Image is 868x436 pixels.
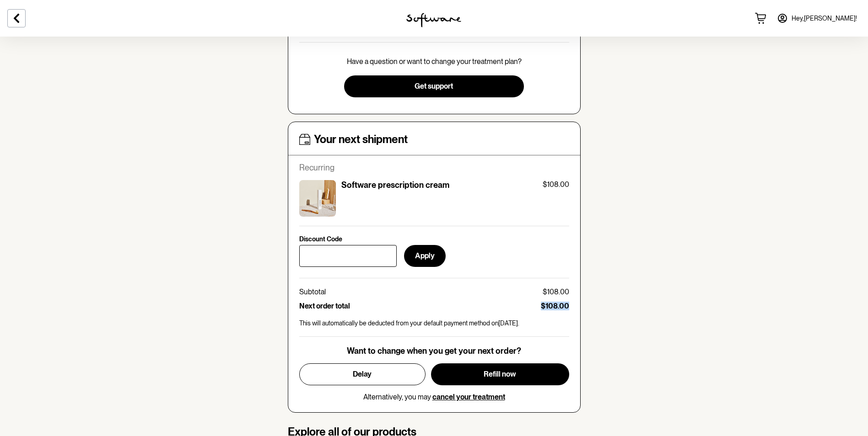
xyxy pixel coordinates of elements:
[347,57,522,66] p: Have a question or want to change your treatment plan?
[771,7,863,29] a: Hey,[PERSON_NAME]!
[363,393,505,401] p: Alternatively, you may
[431,363,569,385] button: Refill now
[432,393,505,401] button: cancel your treatment
[299,363,426,385] button: Delay
[341,180,449,190] p: Software prescription cream
[299,319,569,327] p: This will automatically be deducted from your default payment method on [DATE] .
[404,245,446,267] button: Apply
[299,302,350,310] p: Next order total
[299,235,342,243] p: Discount Code
[792,15,857,22] span: Hey, [PERSON_NAME] !
[347,346,521,356] p: Want to change when you get your next order?
[353,370,372,378] span: Delay
[299,287,326,296] p: Subtotal
[484,370,516,378] span: Refill now
[541,302,569,310] p: $108.00
[543,180,569,189] p: $108.00
[314,133,408,146] h4: Your next shipment
[299,163,569,173] p: Recurring
[406,13,461,27] img: software logo
[344,75,524,97] button: Get support
[543,287,569,296] p: $108.00
[415,82,453,90] span: Get support
[299,180,336,217] img: ckrj7zkjy00033h5xptmbqh6o.jpg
